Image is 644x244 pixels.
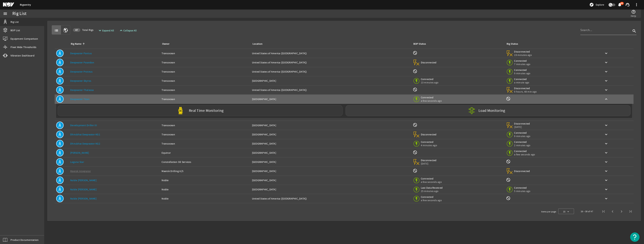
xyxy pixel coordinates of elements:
[70,52,92,55] a: Deepwater Pontus
[604,196,608,201] mat-icon: keyboard_arrow_down
[604,178,608,182] mat-icon: keyboard_arrow_down
[162,142,249,145] div: Transocean
[162,197,249,200] div: Noble
[54,28,59,33] mat-icon: list
[514,77,530,81] span: Connected
[421,61,437,64] span: Disconnected
[162,42,169,46] div: Owner
[514,59,530,62] span: Connected
[625,2,630,7] mat-icon: support_agent
[421,195,442,199] span: Connected
[514,68,530,72] span: Connected
[252,70,410,73] div: United States of America ([GEOGRAPHIC_DATA])
[162,97,249,101] div: Transocean
[177,107,184,114] img: Yellowpod.svg
[162,42,247,46] div: Owner
[514,72,530,75] span: 9 minutes ago
[617,207,626,216] button: Next page
[421,96,442,99] span: Connected
[588,2,606,8] button: Explore
[421,199,442,202] span: a few seconds ago
[70,97,89,101] a: Deepwater Titan
[70,197,97,200] a: Noble [PERSON_NAME]
[73,28,93,32] span: Total Rigs
[10,238,39,242] span: Product Documentation
[252,88,410,92] div: United States of America ([GEOGRAPHIC_DATA])
[506,159,511,164] mat-icon: Rig Monitoring not available for this rig
[514,140,530,144] span: Connected
[632,29,637,33] i: search
[253,42,262,46] div: Location
[162,133,249,136] div: Transocean
[252,178,410,182] div: [GEOGRAPHIC_DATA]
[162,51,249,55] div: Transocean
[252,61,410,64] div: United States of America ([GEOGRAPHIC_DATA])
[252,160,410,164] div: [GEOGRAPHIC_DATA]
[119,28,122,33] mat-icon: expand_less
[102,29,114,32] span: Expand All
[20,3,31,7] a: Rigsentry
[514,169,530,173] span: Disconnected
[70,188,97,191] a: Noble [PERSON_NAME]
[604,187,608,192] mat-icon: keyboard_arrow_down
[344,105,632,116] a: Load Monitoring
[604,132,608,137] mat-icon: keyboard_arrow_down
[162,70,249,73] div: Transocean
[421,162,437,165] span: [DATE]
[70,61,94,64] a: Deepwater Poseidon
[589,2,594,7] mat-icon: explore
[514,144,530,147] span: 2 minutes ago
[413,87,417,92] mat-icon: BOP Monitoring not available for this rig
[413,42,426,46] div: BOP Status
[596,3,604,7] span: Explore
[604,69,608,74] mat-icon: keyboard_arrow_down
[117,27,138,34] button: Collapse All
[3,11,7,16] mat-icon: menu
[604,141,608,146] mat-icon: keyboard_arrow_down
[162,79,249,83] div: Transocean
[604,97,608,101] mat-icon: keyboard_arrow_up
[581,210,593,213] div: 16 – 30 of 47
[413,123,417,127] mat-icon: BOP Monitoring not available for this rig
[514,189,530,193] span: 5 minutes ago
[96,27,116,34] button: Expand All
[162,188,249,191] div: Noble
[252,133,410,136] div: [GEOGRAPHIC_DATA]
[514,134,530,138] span: 9 minutes ago
[421,189,443,193] span: 25 minutes ago
[421,77,439,81] span: Connected
[70,151,89,154] a: [PERSON_NAME]
[73,28,80,32] div: 47
[506,178,511,182] mat-icon: Rig Monitoring not available for this rig
[514,186,530,189] span: Connected
[617,2,622,7] mat-icon: notifications
[252,151,410,155] div: [GEOGRAPHIC_DATA]
[421,159,437,162] span: Disconnected
[631,10,636,14] mat-icon: help_outline
[70,70,92,73] a: Deepwater Proteus
[70,133,100,136] a: Dhirubhai Deepwater KG1
[123,29,137,32] span: Collapse All
[631,14,636,18] span: Help
[162,169,249,173] div: Maersk Drilling A/S
[252,42,408,46] div: Location
[506,96,511,101] mat-icon: Rig Monitoring not available for this rig
[599,207,608,216] button: First page
[604,60,608,65] mat-icon: keyboard_arrow_down
[162,178,249,182] div: Noble
[514,122,530,125] span: Disconnected
[10,45,36,49] span: Fleet Wide Thresholds
[10,28,20,32] span: BOP List
[70,179,97,182] a: Noble [PERSON_NAME]
[98,28,101,33] mat-icon: expand_more
[604,123,608,128] mat-icon: keyboard_arrow_down
[413,69,417,73] mat-icon: BOP Monitoring not available for this rig
[604,79,608,83] mat-icon: keyboard_arrow_down
[604,151,608,155] mat-icon: keyboard_arrow_down
[70,79,91,82] a: Deepwater Skyros
[604,160,608,164] mat-icon: keyboard_arrow_down
[421,186,443,189] span: Last Data Received
[421,177,442,180] span: Connected
[421,180,442,184] span: a few seconds ago
[514,149,535,153] span: Connected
